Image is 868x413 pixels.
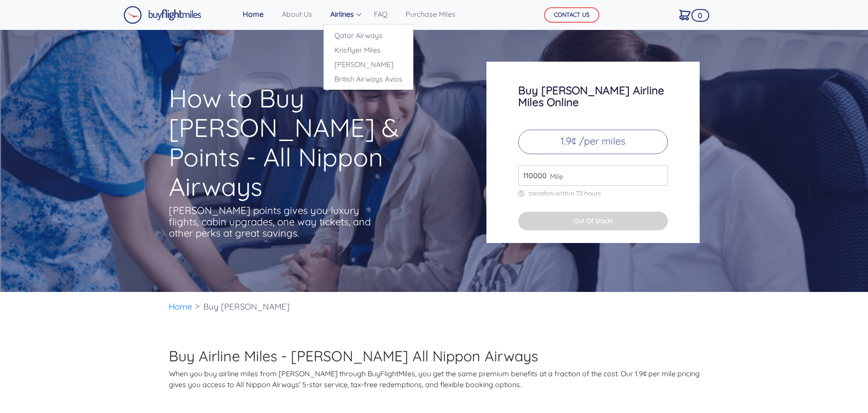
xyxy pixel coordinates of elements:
[676,5,694,24] a: 0
[123,4,201,26] a: Buy Flight Miles Logo
[169,205,373,239] p: [PERSON_NAME] points gives you luxury flights, cabin upgrades, one way tickets, and other perks a...
[169,347,700,364] h2: Buy Airline Miles - [PERSON_NAME] All Nippon Airways
[402,5,459,23] a: Purchase Miles
[518,189,668,197] p: transfers within 72 hours
[544,7,599,23] button: CONTACT US
[518,130,668,154] p: 1.9¢ /per miles
[324,28,413,43] a: Qatar Airways
[679,10,691,20] img: Cart
[370,5,391,23] a: FAQ
[518,212,668,230] button: Out Of Stock!
[324,72,413,86] a: British Airways Avios
[323,24,414,90] div: Airlines
[239,5,267,23] a: Home
[278,5,316,23] a: About Us
[327,5,359,23] a: Airlines
[518,84,668,108] h3: Buy [PERSON_NAME] Airline Miles Online
[199,292,294,321] li: Buy [PERSON_NAME]
[169,83,451,201] h1: How to Buy [PERSON_NAME] & Points - All Nippon Airways
[324,57,413,72] a: [PERSON_NAME]
[169,368,700,390] p: When you buy airline miles from [PERSON_NAME] through BuyFlightMiles, you get the same premium be...
[169,301,192,312] a: Home
[123,6,201,24] img: Buy Flight Miles Logo
[691,9,709,22] span: 0
[324,43,413,57] a: Krisflyer Miles
[545,171,563,182] span: Mile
